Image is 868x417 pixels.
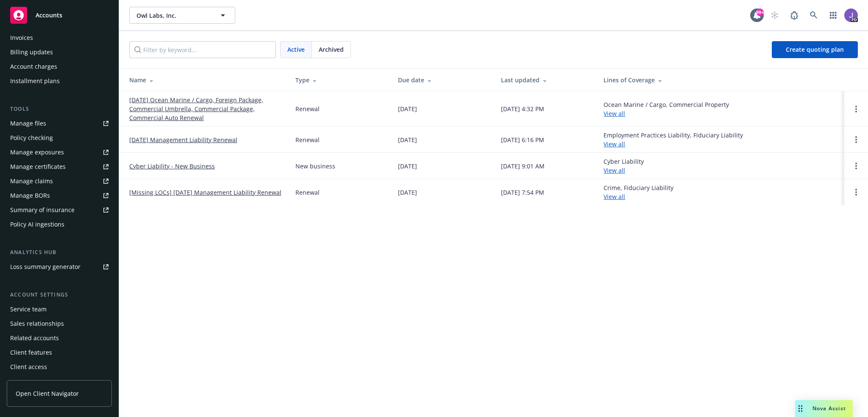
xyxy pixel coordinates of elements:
[501,188,544,197] div: [DATE] 7:54 PM
[7,360,112,374] a: Client access
[756,8,764,16] div: 99+
[7,331,112,345] a: Related accounts
[604,100,729,118] div: Ocean Marine / Cargo, Commercial Property
[786,45,844,53] span: Create quoting plan
[7,317,112,330] a: Sales relationships
[851,187,861,197] a: Open options
[129,41,276,58] input: Filter by keyword...
[129,188,281,197] a: [Missing LOCs] [DATE] Management Liability Renewal
[805,7,822,24] a: Search
[398,162,417,171] div: [DATE]
[295,162,335,171] div: New business
[10,331,59,345] div: Related accounts
[10,189,50,202] div: Manage BORs
[136,11,210,20] span: Owl Labs, Inc.
[10,160,66,174] div: Manage certificates
[7,346,112,359] a: Client features
[129,162,215,171] a: Cyber Liability - New Business
[398,135,417,144] div: [DATE]
[501,104,544,113] div: [DATE] 4:32 PM
[10,117,46,130] div: Manage files
[10,260,81,274] div: Loss summary generator
[766,7,783,24] a: Start snowing
[7,260,112,274] a: Loss summary generator
[7,174,112,188] a: Manage claims
[7,117,112,130] a: Manage files
[7,131,112,145] a: Policy checking
[129,135,237,144] a: [DATE] Management Liability Renewal
[10,218,64,231] div: Policy AI ingestions
[10,346,52,359] div: Client features
[36,12,62,19] span: Accounts
[851,161,861,171] a: Open options
[7,302,112,316] a: Service team
[604,140,625,148] a: View all
[501,162,545,171] div: [DATE] 9:01 AM
[7,146,112,159] a: Manage exposures
[16,389,79,398] span: Open Client Navigator
[7,203,112,217] a: Summary of insurance
[10,31,33,45] div: Invoices
[501,76,590,84] div: Last updated
[398,188,417,197] div: [DATE]
[795,400,806,417] div: Drag to move
[129,76,282,84] div: Name
[604,157,644,175] div: Cyber Liability
[10,317,64,330] div: Sales relationships
[7,74,112,88] a: Installment plans
[604,76,837,84] div: Lines of Coverage
[844,8,858,22] img: photo
[786,7,803,24] a: Report a Bug
[851,104,861,114] a: Open options
[604,131,743,148] div: Employment Practices Liability, Fiduciary Liability
[129,7,235,24] button: Owl Labs, Inc.
[7,189,112,202] a: Manage BORs
[398,104,417,113] div: [DATE]
[7,45,112,59] a: Billing updates
[10,302,47,316] div: Service team
[295,76,384,84] div: Type
[295,188,320,197] div: Renewal
[772,41,858,58] a: Create quoting plan
[604,109,625,118] a: View all
[295,104,320,113] div: Renewal
[7,248,112,257] div: Analytics hub
[10,74,60,88] div: Installment plans
[7,218,112,231] a: Policy AI ingestions
[10,203,75,217] div: Summary of insurance
[10,45,53,59] div: Billing updates
[501,135,544,144] div: [DATE] 6:16 PM
[7,60,112,73] a: Account charges
[825,7,842,24] a: Switch app
[10,131,53,145] div: Policy checking
[812,405,846,412] span: Nova Assist
[10,146,64,159] div: Manage exposures
[7,3,112,27] a: Accounts
[7,160,112,174] a: Manage certificates
[10,60,57,73] div: Account charges
[7,105,112,113] div: Tools
[287,45,305,54] span: Active
[604,193,625,201] a: View all
[10,174,53,188] div: Manage claims
[604,183,673,201] div: Crime, Fiduciary Liability
[795,400,853,417] button: Nova Assist
[10,360,47,374] div: Client access
[319,45,344,54] span: Archived
[851,134,861,145] a: Open options
[129,95,282,122] a: [DATE] Ocean Marine / Cargo, Foreign Package, Commercial Umbrella, Commercial Package, Commercial...
[604,166,625,174] a: View all
[398,76,487,84] div: Due date
[295,135,320,144] div: Renewal
[7,31,112,45] a: Invoices
[7,291,112,299] div: Account settings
